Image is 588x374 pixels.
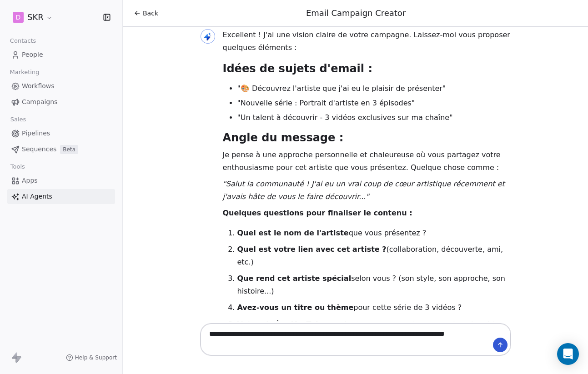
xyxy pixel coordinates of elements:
a: Help & Support [66,354,117,361]
button: DSKR [11,10,55,25]
strong: Quel est le nom de l'artiste [237,229,349,237]
span: SKR [27,11,44,23]
p: Je pense à une approche personnelle et chaleureuse où vous partagez votre enthousiasme pour cet a... [223,149,511,174]
a: AI Agents [7,189,115,204]
a: Campaigns [7,95,115,110]
span: Beta [60,145,78,154]
span: Marketing [6,65,43,79]
span: Sequences [22,145,56,154]
strong: Idées de sujets d'email : [223,62,373,75]
span: Email Campaign Creator [306,8,406,18]
strong: Quel est votre lien avec cet artiste ? [237,245,387,254]
span: Tools [6,160,29,174]
a: Apps [7,173,115,188]
strong: Avez-vous un titre ou thème [237,303,354,312]
p: selon vous ? (son style, son approche, son histoire...) [237,272,511,298]
p: que vous présentez ? [237,227,511,239]
span: Contacts [6,34,40,48]
p: - quel est son nom exact pour que je puisse bien formuler l'appel à l'abonnement ? [237,318,511,343]
p: pour cette série de 3 vidéos ? [237,301,511,314]
span: Campaigns [22,97,57,107]
li: "🎨 Découvrez l'artiste que j'ai eu le plaisir de présenter" [237,83,511,94]
li: "Nouvelle série : Portrait d'artiste en 3 épisodes" [237,98,511,109]
a: SequencesBeta [7,142,115,157]
span: Apps [22,176,38,185]
a: People [7,47,115,62]
span: Sales [6,113,30,126]
strong: Votre chaîne YouTube [237,319,326,328]
span: Back [143,9,158,18]
strong: Que rend cet artiste spécial [237,274,352,283]
em: "Salut la communauté ! J'ai eu un vrai coup de cœur artistique récemment et j'avais hâte de vous ... [223,180,505,201]
a: Workflows [7,79,115,94]
span: People [22,50,43,60]
div: Open Intercom Messenger [557,343,579,365]
span: Help & Support [75,354,117,361]
li: "Un talent à découvrir - 3 vidéos exclusives sur ma chaîne" [237,112,511,123]
span: D [16,13,21,22]
p: Excellent ! J'ai une vision claire de votre campagne. Laissez-moi vous proposer quelques éléments : [223,29,511,54]
strong: Quelques questions pour finaliser le contenu : [223,209,412,217]
span: AI Agents [22,192,52,201]
p: (collaboration, découverte, ami, etc.) [237,243,511,269]
a: Pipelines [7,126,115,141]
span: Workflows [22,81,55,91]
strong: Angle du message : [223,131,344,144]
span: Pipelines [22,129,50,138]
